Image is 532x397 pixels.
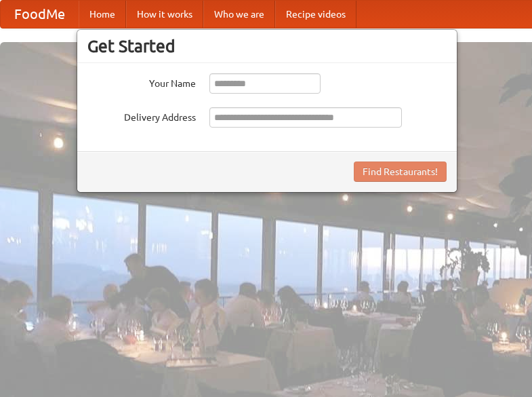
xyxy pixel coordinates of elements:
[87,73,196,90] label: Your Name
[275,1,356,28] a: Recipe videos
[79,1,126,28] a: Home
[203,1,275,28] a: Who we are
[126,1,203,28] a: How it works
[1,1,79,28] a: FoodMe
[87,107,196,124] label: Delivery Address
[354,162,447,182] button: Find Restaurants!
[87,36,447,56] h3: Get Started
